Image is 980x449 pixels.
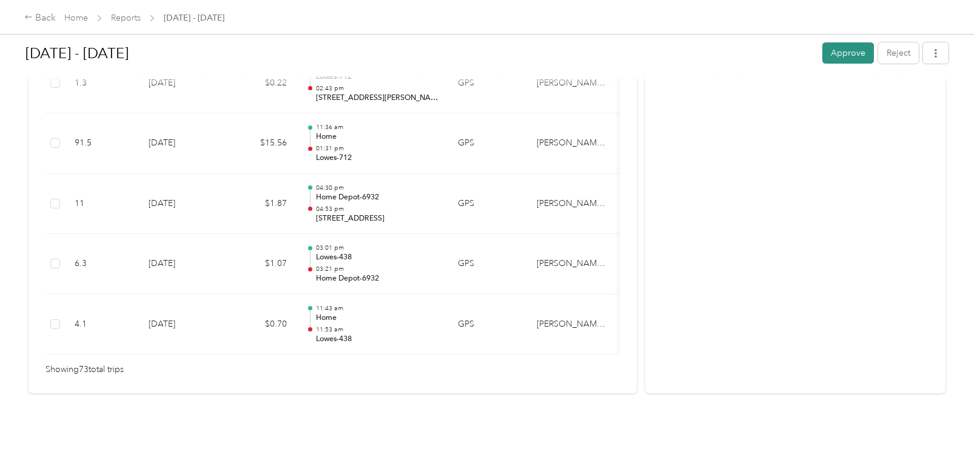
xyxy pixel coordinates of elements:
td: GPS [448,294,527,355]
p: [STREET_ADDRESS] [316,213,438,224]
p: Lowes-712 [316,153,438,164]
a: Home [64,13,88,23]
button: Reject [878,42,919,64]
td: [DATE] [139,174,224,234]
td: [DATE] [139,113,224,174]
p: 03:01 pm [316,244,438,252]
td: 11 [65,174,139,234]
td: Acosta Whirlpool [527,234,618,294]
td: GPS [448,234,527,294]
td: 6.3 [65,234,139,294]
td: Acosta Whirlpool [527,294,618,355]
td: 4.1 [65,294,139,355]
button: Approve [822,42,874,64]
p: Home [316,131,438,142]
span: [DATE] - [DATE] [164,12,224,24]
td: $1.87 [224,174,297,234]
p: Home [316,313,438,324]
p: 11:36 am [316,123,438,131]
p: 04:30 pm [316,184,438,192]
a: Reports [111,13,141,23]
p: Lowes-438 [316,252,438,263]
p: 04:53 pm [316,205,438,213]
td: $1.07 [224,234,297,294]
td: $15.56 [224,113,297,174]
td: Acosta Whirlpool [527,174,618,234]
div: Back [24,11,56,25]
td: GPS [448,113,527,174]
td: 91.5 [65,113,139,174]
iframe: Everlance-gr Chat Button Frame [912,381,980,449]
td: GPS [448,174,527,234]
p: 03:21 pm [316,265,438,273]
td: [DATE] [139,294,224,355]
td: [DATE] [139,234,224,294]
td: Acosta Whirlpool [527,113,618,174]
p: Home Depot-6932 [316,273,438,284]
td: $0.70 [224,294,297,355]
p: 01:31 pm [316,144,438,153]
p: 11:43 am [316,304,438,313]
p: Home Depot-6932 [316,192,438,203]
span: Showing 73 total trips [45,363,124,376]
p: 11:53 am [316,325,438,334]
h1: Aug 1 - 31, 2025 [25,39,814,68]
p: Lowes-438 [316,334,438,345]
p: [STREET_ADDRESS][PERSON_NAME][PERSON_NAME] [316,93,438,104]
p: 02:43 pm [316,84,438,93]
